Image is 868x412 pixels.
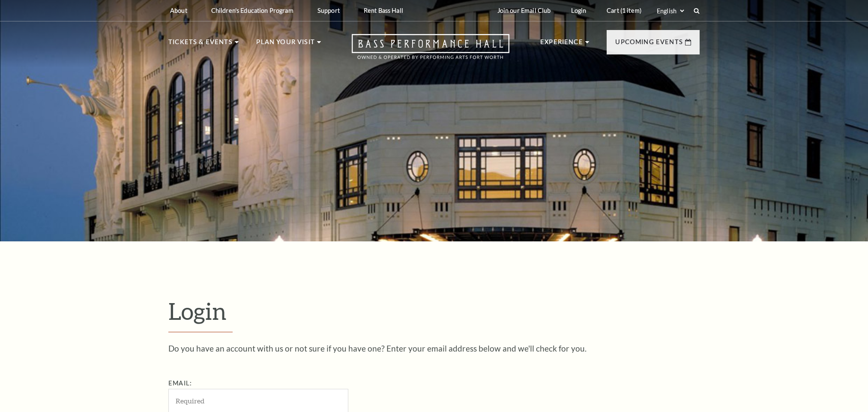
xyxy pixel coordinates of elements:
p: Upcoming Events [615,37,683,52]
p: About [170,7,187,14]
label: Email: [168,379,192,387]
span: Login [168,297,227,325]
select: Select: [655,7,685,15]
p: Support [317,7,340,14]
p: Tickets & Events [168,37,233,52]
p: Rent Bass Hall [364,7,403,14]
p: Do you have an account with us or not sure if you have one? Enter your email address below and we... [168,344,700,352]
p: Plan Your Visit [256,37,315,52]
p: Experience [540,37,583,52]
p: Children's Education Program [211,7,293,14]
